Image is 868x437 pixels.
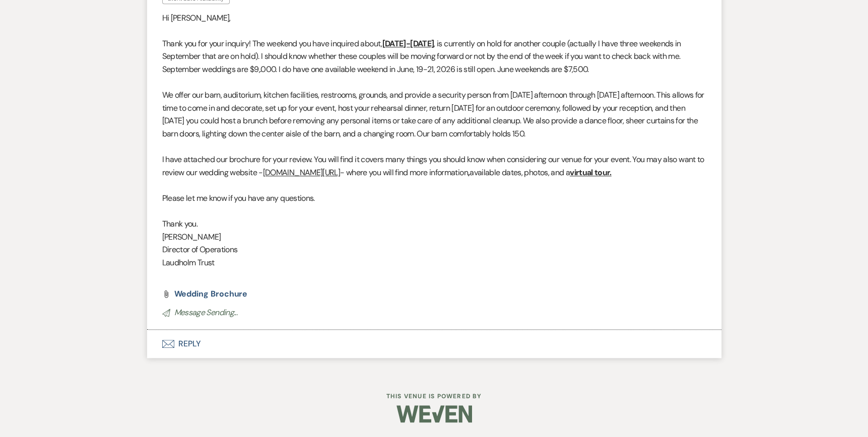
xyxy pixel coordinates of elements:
button: Reply [147,330,721,358]
u: virtual tour. [570,167,612,178]
p: Message Sending... [162,306,706,319]
span: , is currently on hold for another couple (actually I have three weekends in September that are o... [162,38,681,75]
span: Laudholm Trust [162,257,215,268]
span: available dates, [470,167,522,178]
img: Weven Logo [396,396,472,431]
a: Wedding Brochure [174,290,248,298]
u: [DATE]-[DATE] [382,38,434,49]
span: Director of Operations [162,244,238,255]
u: [DOMAIN_NAME][URL] [263,167,340,178]
span: Thank you for your inquiry! The weekend you have inquired about, [162,38,382,49]
span: [PERSON_NAME] [162,232,221,242]
strong: , [468,167,470,178]
span: Please let me know if you have any questions. [162,193,315,203]
span: Wedding Brochure [174,288,248,299]
p: I have attached our brochure for your review. You will find it covers many things you should know... [162,153,706,179]
span: Thank you. [162,218,198,229]
p: Hi [PERSON_NAME], [162,12,706,25]
p: We offer our barn, auditorium, kitchen facilities, restrooms, grounds, and provide a security per... [162,89,706,140]
span: photos, and a [524,167,570,178]
span: - where you will find more information [340,167,468,178]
